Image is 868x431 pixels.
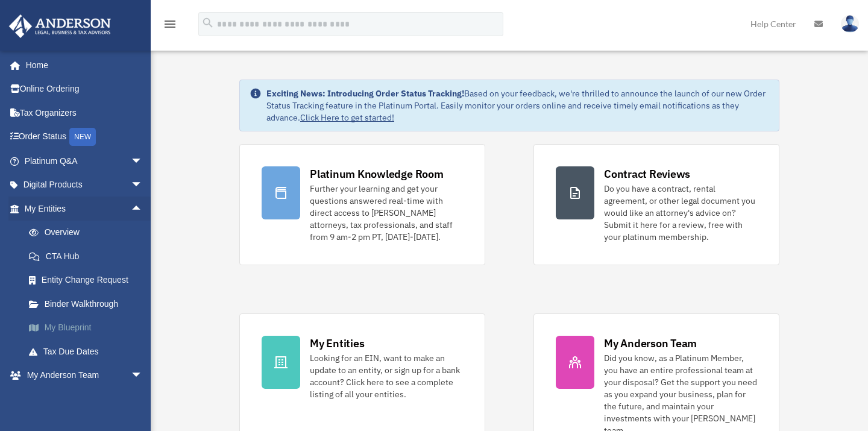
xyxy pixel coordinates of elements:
img: User Pic [841,15,859,33]
div: Based on your feedback, we're thrilled to announce the launch of our new Order Status Tracking fe... [266,87,769,124]
span: arrow_drop_up [131,197,155,221]
span: arrow_drop_down [131,363,155,388]
span: arrow_drop_down [131,149,155,174]
a: Contract Reviews Do you have a contract, rental agreement, or other legal document you would like... [533,144,779,265]
a: Entity Change Request [17,268,161,292]
i: search [201,16,215,30]
a: CTA Hub [17,244,161,268]
div: Platinum Knowledge Room [310,166,444,181]
div: Do you have a contract, rental agreement, or other legal document you would like an attorney's ad... [604,183,757,243]
strong: Exciting News: Introducing Order Status Tracking! [266,88,464,99]
div: My Anderson Team [604,336,697,351]
a: Online Ordering [8,77,161,101]
a: Overview [17,221,161,245]
a: Home [8,53,155,77]
a: My Documentsarrow_drop_down [8,387,161,411]
a: Order StatusNEW [8,125,161,149]
span: arrow_drop_down [131,387,155,412]
a: Click Here to get started! [300,112,394,123]
a: Tax Organizers [8,101,161,125]
div: Looking for an EIN, want to make an update to an entity, or sign up for a bank account? Click her... [310,352,463,400]
i: menu [163,17,177,31]
a: Tax Due Dates [17,339,161,363]
a: Digital Productsarrow_drop_down [8,173,161,197]
div: My Entities [310,336,364,351]
a: menu [163,21,177,31]
a: My Anderson Teamarrow_drop_down [8,363,161,388]
span: arrow_drop_down [131,173,155,198]
a: Platinum Knowledge Room Further your learning and get your questions answered real-time with dire... [239,144,485,265]
img: Anderson Advisors Platinum Portal [5,14,115,38]
a: Platinum Q&Aarrow_drop_down [8,149,161,173]
div: Contract Reviews [604,166,690,181]
a: My Entitiesarrow_drop_up [8,197,161,221]
div: NEW [69,128,96,146]
div: Further your learning and get your questions answered real-time with direct access to [PERSON_NAM... [310,183,463,243]
a: Binder Walkthrough [17,292,161,316]
a: My Blueprint [17,316,161,340]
